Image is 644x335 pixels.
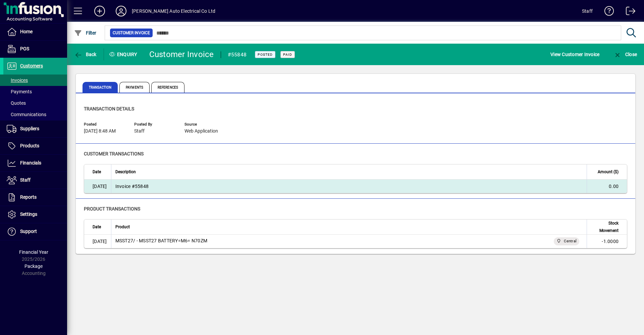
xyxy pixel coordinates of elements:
span: Support [20,229,37,234]
span: Communications [7,112,46,117]
span: Date [93,168,101,176]
span: References [151,82,184,93]
a: Quotes [3,97,67,109]
span: Central [564,238,577,245]
span: Customer Invoice [113,30,150,36]
span: Settings [20,211,37,217]
button: Profile [110,5,132,17]
a: Support [3,223,67,240]
span: Transaction details [84,106,134,111]
a: Logout [621,1,636,23]
a: Payments [3,86,67,97]
div: Customer Invoice [149,49,214,60]
span: POS [20,46,29,51]
div: Staff [582,6,593,16]
span: Payments [7,89,32,94]
span: Back [74,52,97,57]
div: #55848 [228,49,247,60]
button: Filter [72,27,98,39]
a: POS [3,41,67,57]
span: Staff [20,177,31,183]
span: Customers [20,63,43,68]
span: View Customer Invoice [550,49,599,60]
a: Products [3,138,67,154]
span: Package [24,264,43,269]
a: Financials [3,155,67,172]
span: Financials [20,160,41,165]
div: MSST27/ - MSST27 BATTERY=M6= N70ZM [115,237,208,245]
span: Filter [74,30,97,36]
span: Posted by [134,122,174,127]
button: Close [612,48,639,60]
span: Home [20,29,33,34]
span: Transaction [83,82,118,93]
span: Paid [283,52,292,57]
a: Settings [3,206,67,223]
button: Add [89,5,110,17]
td: 0.00 [587,180,627,193]
span: Financial Year [19,249,48,255]
span: Suppliers [20,126,39,131]
span: Quotes [7,100,26,106]
app-page-header-button: Back [67,48,104,60]
td: Invoice #55848 [111,180,587,193]
a: Knowledge Base [599,1,614,23]
span: Central [554,237,579,245]
span: Product [115,223,130,231]
span: Description [115,168,136,176]
div: Enquiry [104,49,144,60]
span: Posted [84,122,124,127]
span: Products [20,143,39,148]
span: Date [93,223,101,231]
a: Communications [3,109,67,120]
div: [PERSON_NAME] Auto Electrical Co Ltd [132,6,215,16]
span: Close [613,52,637,57]
span: Source [184,122,225,127]
app-page-header-button: Close enquiry [606,48,644,60]
a: Suppliers [3,121,67,137]
span: Product transactions [84,206,140,211]
a: Staff [3,172,67,189]
span: customer transactions [84,151,144,156]
button: Back [72,48,98,60]
span: [DATE] 8:48 AM [84,129,116,134]
span: Invoices [7,78,28,83]
span: Posted [258,52,273,57]
td: -1.0000 [587,235,627,248]
span: Payments [119,82,150,93]
span: Reports [20,194,37,200]
span: Stock Movement [591,220,619,234]
td: [DATE] [84,180,111,193]
button: View Customer Invoice [549,48,601,60]
a: Home [3,23,67,40]
span: Staff [134,129,145,134]
a: Reports [3,189,67,206]
span: Amount ($) [598,168,619,176]
span: Web Application [184,129,218,134]
td: [DATE] [84,235,111,248]
a: Invoices [3,75,67,86]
